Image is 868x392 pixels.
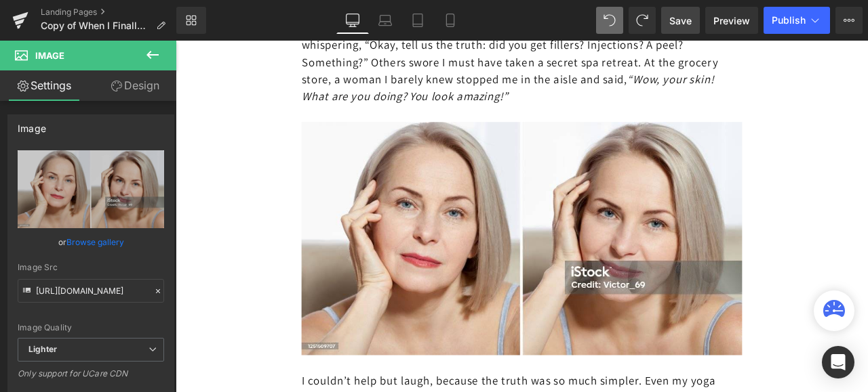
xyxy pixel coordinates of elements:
[91,70,179,101] a: Design
[764,7,830,34] button: Publish
[705,7,758,34] a: Preview
[434,7,467,34] a: Mobile
[401,7,434,34] a: Tablet
[18,115,46,134] div: Image
[18,368,164,388] div: Only support for UCare CDN
[18,323,164,332] div: Image Quality
[336,7,369,34] a: Desktop
[35,50,64,61] span: Image
[28,344,57,354] b: Lighter
[149,37,638,74] i: “Wow, your skin! What are you doing? You look amazing!”
[18,235,164,249] div: or
[596,7,623,34] button: Undo
[629,7,656,34] button: Redo
[822,346,854,378] div: Open Intercom Messenger
[66,230,124,254] a: Browse gallery
[369,7,401,34] a: Laptop
[772,15,806,26] span: Publish
[41,20,151,31] span: Copy of When I Finally Stopped Hiding
[669,14,692,28] span: Save
[835,7,863,34] button: More
[176,7,206,34] a: New Library
[713,14,750,28] span: Preview
[41,7,176,18] a: Landing Pages
[18,263,164,272] div: Image Src
[18,279,164,303] input: Link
